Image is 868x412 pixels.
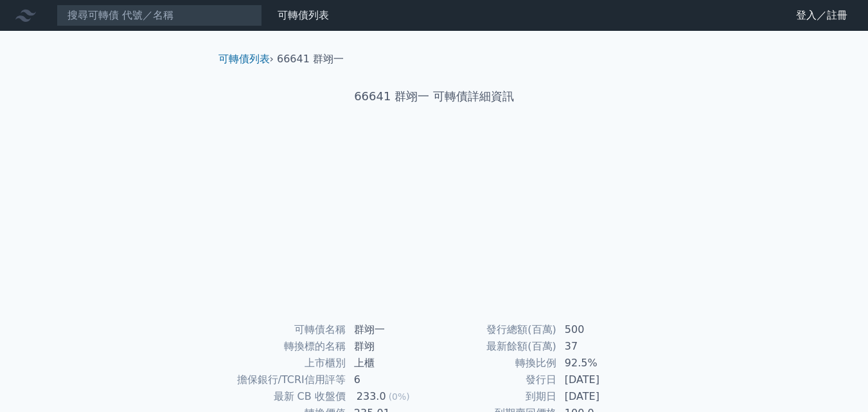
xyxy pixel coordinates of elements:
[389,391,410,402] span: (0%)
[434,355,557,372] td: 轉換比例
[346,321,434,338] td: 群翊一
[346,372,434,388] td: 6
[208,87,660,105] h1: 66641 群翊一 可轉債詳細資訊
[434,338,557,355] td: 最新餘額(百萬)
[346,355,434,372] td: 上櫃
[354,389,389,404] div: 233.0
[434,388,557,405] td: 到期日
[557,321,645,338] td: 500
[557,338,645,355] td: 37
[57,4,262,26] input: 搜尋可轉債 代號／名稱
[218,51,274,67] li: ›
[786,5,858,26] a: 登入／註冊
[218,53,270,65] a: 可轉債列表
[224,321,346,338] td: 可轉債名稱
[278,9,329,21] a: 可轉債列表
[224,355,346,372] td: 上市櫃別
[557,372,645,388] td: [DATE]
[346,338,434,355] td: 群翊
[557,388,645,405] td: [DATE]
[224,388,346,405] td: 最新 CB 收盤價
[224,372,346,388] td: 擔保銀行/TCRI信用評等
[277,51,344,67] li: 66641 群翊一
[434,372,557,388] td: 發行日
[434,321,557,338] td: 發行總額(百萬)
[224,338,346,355] td: 轉換標的名稱
[557,355,645,372] td: 92.5%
